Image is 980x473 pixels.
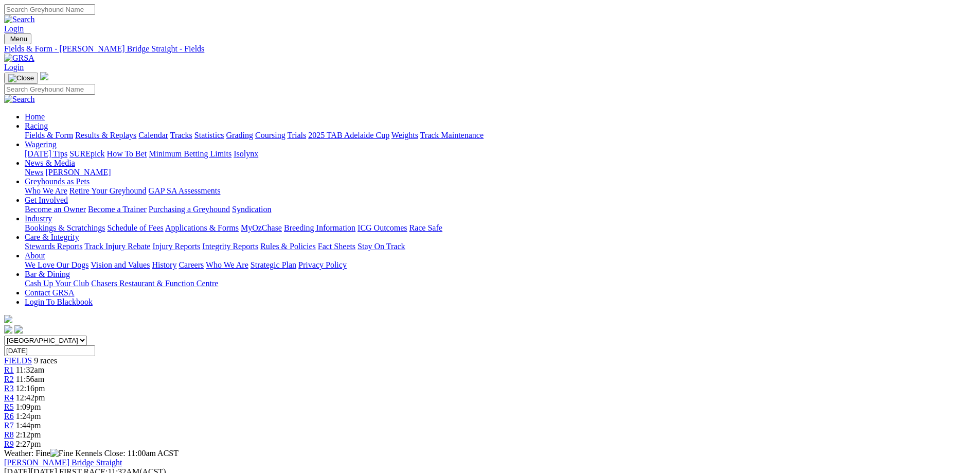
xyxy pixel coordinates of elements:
[10,35,27,43] span: Menu
[149,186,221,195] a: GAP SA Assessments
[251,260,296,269] a: Strategic Plan
[25,279,89,288] a: Cash Up Your Club
[16,402,41,411] span: 1:09pm
[255,131,286,139] a: Coursing
[149,149,231,158] a: Minimum Betting Limits
[194,131,224,139] a: Statistics
[4,4,95,15] input: Search
[152,260,176,269] a: History
[91,260,150,269] a: Vision and Values
[4,84,95,95] input: Search
[4,345,95,356] input: Select date
[4,44,976,54] a: Fields & Form - [PERSON_NAME] Bridge Straight - Fields
[75,131,136,139] a: Results & Replays
[232,205,271,214] a: Syndication
[25,205,976,214] div: Get Involved
[358,223,407,232] a: ICG Outcomes
[4,430,14,439] a: R8
[69,149,104,158] a: SUREpick
[152,242,200,251] a: Injury Reports
[25,260,88,269] a: We Love Our Dogs
[34,356,57,365] span: 9 races
[16,365,44,374] span: 11:32am
[4,63,24,72] a: Login
[4,375,14,383] a: R2
[4,384,14,393] a: R3
[25,168,976,177] div: News & Media
[234,149,258,158] a: Isolynx
[25,251,45,260] a: About
[16,384,45,393] span: 12:16pm
[4,412,14,421] a: R6
[25,205,86,214] a: Become an Owner
[4,95,35,104] img: Search
[25,121,48,130] a: Racing
[170,131,192,139] a: Tracks
[75,449,179,458] span: Kennels Close: 11:00am ACST
[40,72,48,80] img: logo-grsa-white.png
[25,177,90,186] a: Greyhounds as Pets
[4,356,32,365] a: FIELDS
[25,168,43,177] a: News
[16,440,41,448] span: 2:27pm
[16,393,45,402] span: 12:42pm
[25,186,67,195] a: Who We Are
[25,214,52,223] a: Industry
[16,421,41,430] span: 1:44pm
[165,223,239,232] a: Applications & Forms
[241,223,282,232] a: MyOzChase
[25,242,976,251] div: Care & Integrity
[4,440,14,448] a: R9
[420,131,484,139] a: Track Maintenance
[107,149,147,158] a: How To Bet
[4,315,12,323] img: logo-grsa-white.png
[25,242,82,251] a: Stewards Reports
[4,325,12,334] img: facebook.svg
[206,260,248,269] a: Who We Are
[4,421,14,430] a: R7
[4,393,14,402] a: R4
[25,186,976,196] div: Greyhounds as Pets
[4,449,75,458] span: Weather: Fine
[4,33,31,44] button: Toggle navigation
[88,205,147,214] a: Become a Trainer
[25,288,74,297] a: Contact GRSA
[4,402,14,411] a: R5
[25,297,93,306] a: Login To Blackbook
[25,131,73,139] a: Fields & Form
[4,54,34,63] img: GRSA
[260,242,316,251] a: Rules & Policies
[16,375,44,383] span: 11:56am
[138,131,168,139] a: Calendar
[25,112,45,121] a: Home
[25,260,976,270] div: About
[308,131,389,139] a: 2025 TAB Adelaide Cup
[25,233,79,241] a: Care & Integrity
[4,365,14,374] a: R1
[16,430,41,439] span: 2:12pm
[179,260,204,269] a: Careers
[91,279,218,288] a: Chasers Restaurant & Function Centre
[149,205,230,214] a: Purchasing a Greyhound
[4,73,38,84] button: Toggle navigation
[84,242,150,251] a: Track Injury Rebate
[4,24,24,33] a: Login
[25,149,67,158] a: [DATE] Tips
[16,412,41,421] span: 1:24pm
[298,260,347,269] a: Privacy Policy
[202,242,258,251] a: Integrity Reports
[25,223,976,233] div: Industry
[25,140,57,149] a: Wagering
[8,74,34,82] img: Close
[284,223,355,232] a: Breeding Information
[226,131,253,139] a: Grading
